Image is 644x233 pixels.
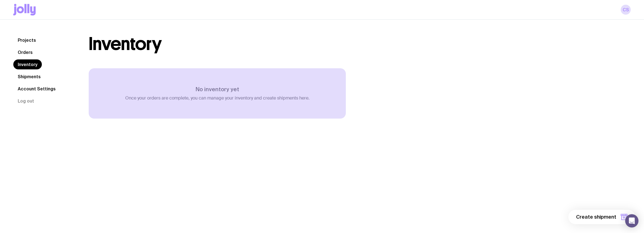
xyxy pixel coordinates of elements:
[13,47,37,57] a: Orders
[125,86,310,93] h3: No inventory yet
[13,72,45,82] a: Shipments
[621,5,631,15] a: CS
[13,84,60,94] a: Account Settings
[13,35,40,45] a: Projects
[125,95,310,101] p: Once your orders are complete, you can manage your inventory and create shipments here.
[625,214,638,227] div: Open Intercom Messenger
[13,59,42,69] a: Inventory
[89,35,162,53] h1: Inventory
[13,96,39,106] button: Log out
[576,214,616,220] span: Create shipment
[568,210,635,224] button: Create shipment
